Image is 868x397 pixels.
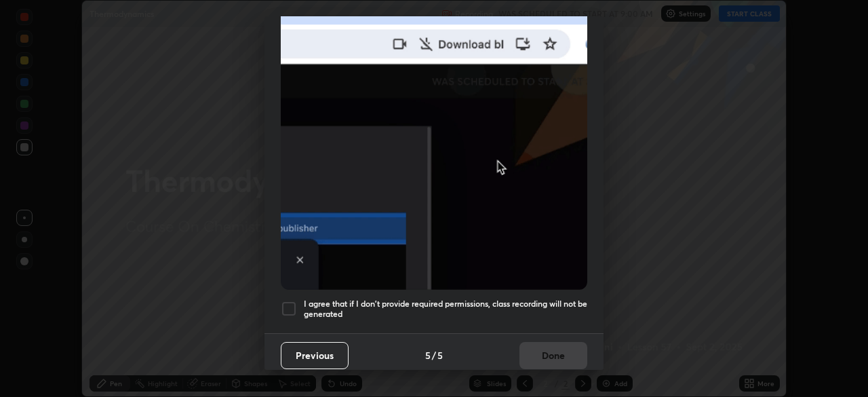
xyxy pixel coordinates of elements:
h4: 5 [425,348,431,362]
h4: / [432,348,436,362]
h4: 5 [437,348,443,362]
h5: I agree that if I don't provide required permissions, class recording will not be generated [304,299,587,320]
button: Previous [281,342,349,369]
